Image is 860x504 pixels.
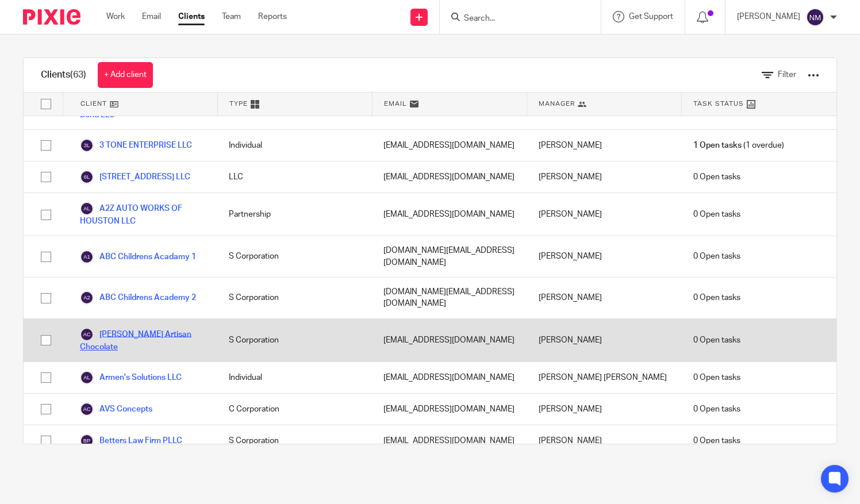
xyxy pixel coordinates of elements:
[737,11,800,22] p: [PERSON_NAME]
[527,193,682,236] div: [PERSON_NAME]
[693,403,740,415] span: 0 Open tasks
[527,130,682,161] div: [PERSON_NAME]
[229,99,248,109] span: Type
[178,11,205,22] a: Clients
[80,402,94,416] img: svg%3E
[80,291,94,305] img: svg%3E
[527,319,682,361] div: [PERSON_NAME]
[693,372,740,383] span: 0 Open tasks
[384,99,407,109] span: Email
[527,362,682,393] div: [PERSON_NAME] [PERSON_NAME]
[217,130,372,161] div: Individual
[23,9,80,25] img: Pixie
[80,138,94,152] img: svg%3E
[527,394,682,425] div: [PERSON_NAME]
[372,362,527,393] div: [EMAIL_ADDRESS][DOMAIN_NAME]
[80,434,182,448] a: Betters Law Firm PLLC
[80,371,94,384] img: svg%3E
[80,328,206,353] a: [PERSON_NAME] Artisan Chocolate
[80,170,94,184] img: svg%3E
[693,140,784,151] span: (1 overdue)
[693,334,740,346] span: 0 Open tasks
[35,93,57,115] input: Select all
[693,171,740,183] span: 0 Open tasks
[693,209,740,220] span: 0 Open tasks
[778,71,796,79] span: Filter
[80,291,196,305] a: ABC Childrens Academy 2
[217,161,372,193] div: LLC
[80,328,94,341] img: svg%3E
[463,14,566,24] input: Search
[70,70,86,79] span: (63)
[142,11,161,22] a: Email
[217,278,372,318] div: S Corporation
[80,138,192,152] a: 3 TONE ENTERPRISE LLC
[217,193,372,236] div: Partnership
[527,161,682,193] div: [PERSON_NAME]
[80,170,190,184] a: [STREET_ADDRESS] LLC
[80,99,107,109] span: Client
[372,161,527,193] div: [EMAIL_ADDRESS][DOMAIN_NAME]
[80,202,206,227] a: A2Z AUTO WORKS OF HOUSTON LLC
[629,13,673,21] span: Get Support
[80,371,182,384] a: Armen's Solutions LLC
[217,425,372,456] div: S Corporation
[693,140,742,151] span: 1 Open tasks
[258,11,287,22] a: Reports
[372,130,527,161] div: [EMAIL_ADDRESS][DOMAIN_NAME]
[539,99,575,109] span: Manager
[693,99,744,109] span: Task Status
[98,62,153,88] a: + Add client
[527,278,682,318] div: [PERSON_NAME]
[527,425,682,456] div: [PERSON_NAME]
[693,435,740,447] span: 0 Open tasks
[372,425,527,456] div: [EMAIL_ADDRESS][DOMAIN_NAME]
[80,250,196,264] a: ABC Childrens Acadamy 1
[217,362,372,393] div: Individual
[80,250,94,264] img: svg%3E
[372,236,527,277] div: [DOMAIN_NAME][EMAIL_ADDRESS][DOMAIN_NAME]
[693,292,740,303] span: 0 Open tasks
[80,202,94,216] img: svg%3E
[217,319,372,361] div: S Corporation
[222,11,241,22] a: Team
[693,251,740,262] span: 0 Open tasks
[41,69,86,81] h1: Clients
[217,236,372,277] div: S Corporation
[217,394,372,425] div: C Corporation
[527,236,682,277] div: [PERSON_NAME]
[106,11,125,22] a: Work
[80,402,152,416] a: AVS Concepts
[806,8,824,26] img: svg%3E
[372,278,527,318] div: [DOMAIN_NAME][EMAIL_ADDRESS][DOMAIN_NAME]
[80,434,94,448] img: svg%3E
[372,193,527,236] div: [EMAIL_ADDRESS][DOMAIN_NAME]
[372,319,527,361] div: [EMAIL_ADDRESS][DOMAIN_NAME]
[372,394,527,425] div: [EMAIL_ADDRESS][DOMAIN_NAME]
